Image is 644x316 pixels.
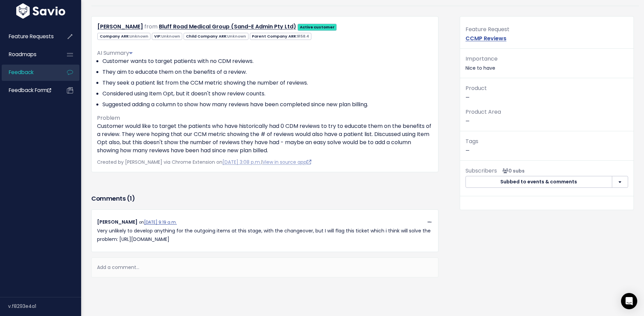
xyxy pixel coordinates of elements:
img: logo-white.9d6f32f41409.svg [15,3,67,19]
span: Feature Requests [9,33,54,40]
span: Parent Company ARR: [250,33,311,40]
span: Created by [PERSON_NAME] via Chrome Extension on | [97,159,311,165]
span: Feedback form [9,87,51,94]
span: Problem [97,114,120,122]
a: [PERSON_NAME] [97,23,143,30]
span: Product [466,84,487,92]
li: Suggested adding a column to show how many reviews have been completed since new plan billing. [102,100,433,109]
p: — [466,137,628,155]
span: Importance [466,55,498,63]
span: AI Summary [97,49,133,57]
span: Unknown [129,33,148,39]
span: Product Area [466,108,501,116]
span: 9158.4 [297,33,309,39]
a: Roadmaps [2,47,56,62]
a: Feedback [2,65,56,80]
h3: Comments ( ) [91,194,438,203]
span: <p><strong>Subscribers</strong><br><br> No subscribers yet<br> </p> [500,167,525,174]
a: Feedback form [2,83,56,98]
span: Feature Request [466,25,509,33]
div: Open Intercom Messenger [621,293,637,309]
span: Unknown [227,33,246,39]
span: from [144,23,158,30]
span: Child Company ARR: [184,33,248,40]
p: — [466,84,628,102]
button: Subbed to events & comments [466,176,612,188]
p: Customer would like to target the patients who have historically had 0 CDM reviews to try to educ... [97,122,433,155]
div: v.f8293e4a1 [8,297,81,315]
a: [DATE] 9:19 a.m. [144,220,177,225]
li: They aim to educate them on the benefits of a review. [102,68,433,76]
div: Add a comment... [91,257,438,277]
span: VIP: [152,33,182,40]
span: on [139,220,177,225]
p: — [466,107,628,126]
li: Considered using Item Opt, but it doesn't show review counts. [102,90,433,98]
a: Feature Requests [2,29,56,44]
span: Tags [466,137,478,145]
span: Company ARR: [97,33,150,40]
li: They seek a patient list from the CCM metric showing the number of reviews. [102,79,433,87]
a: Bluff Road Medical Group (Sand-E Admin Pty Ltd) [159,23,296,30]
span: 1 [129,194,132,203]
a: CCMP Reviews [466,35,506,42]
a: View in source app [262,159,311,165]
p: Very unlikely to develop anything for the outgoing items at this stage, with the changeover, but ... [97,227,433,244]
a: [DATE] 3:08 p.m. [222,159,261,165]
p: Nice to have [466,54,628,72]
li: Customer wants to target patients with no CDM reviews. [102,57,433,65]
strong: Active customer [300,24,335,30]
span: Unknown [161,33,180,39]
span: Roadmaps [9,51,37,58]
span: Subscribers [466,167,497,175]
span: Feedback [9,69,33,76]
span: [PERSON_NAME] [97,219,138,225]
